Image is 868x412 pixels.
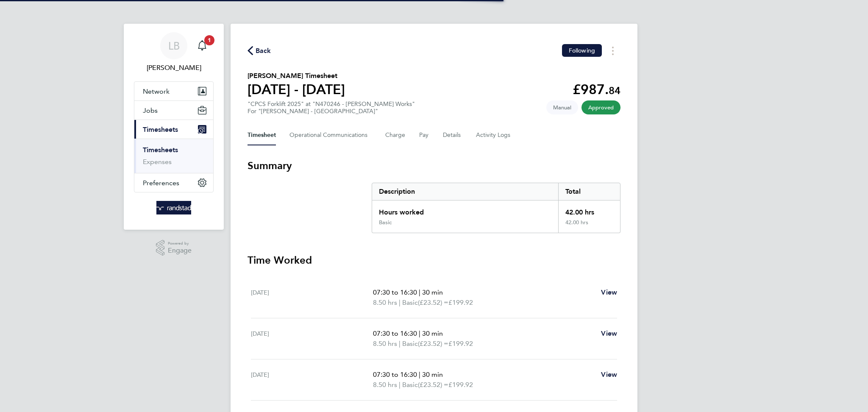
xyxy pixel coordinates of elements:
span: 8.50 hrs [373,298,397,306]
span: | [419,370,420,379]
button: Pay [419,125,429,145]
button: Charge [385,125,406,145]
button: Network [134,82,213,100]
h3: Summary [248,159,620,173]
span: Following [569,47,595,54]
span: LB [168,40,180,51]
span: £199.92 [448,340,473,348]
div: [DATE] [251,287,373,308]
span: 8.50 hrs [373,381,397,389]
button: Jobs [134,101,213,120]
span: View [601,288,617,296]
a: View [601,287,617,298]
span: Jobs [143,106,158,114]
a: Powered byEngage [156,240,192,256]
span: | [419,288,420,296]
span: (£23.52) = [418,298,448,306]
a: View [601,328,617,339]
span: | [419,329,420,337]
a: Go to home page [134,201,214,214]
span: | [399,298,401,306]
button: Timesheets Menu [605,44,620,57]
button: Activity Logs [476,125,512,145]
span: 07:30 to 16:30 [373,288,417,296]
div: For "[PERSON_NAME] - [GEOGRAPHIC_DATA]" [248,108,415,115]
span: | [399,340,401,348]
button: Following [562,44,602,57]
div: [DATE] [251,370,373,390]
span: 30 min [422,370,443,379]
button: Preferences [134,173,213,192]
span: 8.50 hrs [373,340,397,348]
app-decimal: £987. [573,81,620,97]
a: View [601,370,617,380]
span: 84 [609,84,620,97]
a: Timesheets [143,146,178,154]
span: £199.92 [448,298,473,306]
h3: Time Worked [248,253,620,267]
div: Basic [379,219,392,226]
button: Details [443,125,462,145]
span: 07:30 to 16:30 [373,370,417,379]
div: "CPCS Forklift 2025" at "N470246 - [PERSON_NAME] Works" [248,100,415,115]
div: Total [558,183,620,200]
span: £199.92 [448,381,473,389]
span: This timesheet was manually created. [546,100,578,114]
span: Basic [402,298,418,308]
button: Back [248,45,271,56]
span: 07:30 to 16:30 [373,329,417,337]
div: 42.00 hrs [558,200,620,219]
span: Louis Barnfield [134,63,214,73]
span: Powered by [168,240,192,247]
span: (£23.52) = [418,340,448,348]
span: View [601,329,617,337]
span: View [601,370,617,379]
div: Timesheets [134,139,213,173]
span: (£23.52) = [418,381,448,389]
h1: [DATE] - [DATE] [248,81,345,98]
span: 1 [204,35,214,45]
a: 1 [194,32,211,59]
span: Timesheets [143,125,178,134]
button: Timesheet [248,125,276,145]
a: LB[PERSON_NAME] [134,32,214,73]
div: Summary [372,183,620,233]
h2: [PERSON_NAME] Timesheet [248,71,345,81]
span: Engage [168,247,192,254]
span: Preferences [143,179,179,187]
nav: Main navigation [124,24,224,230]
div: [DATE] [251,328,373,349]
img: randstad-logo-retina.png [156,201,192,214]
button: Operational Communications [289,125,372,145]
span: Basic [402,380,418,390]
a: Expenses [143,158,172,166]
div: Description [372,183,558,200]
button: Timesheets [134,120,213,139]
span: This timesheet has been approved. [581,100,620,114]
span: | [399,381,401,389]
span: Back [256,46,271,56]
div: Hours worked [372,200,558,219]
span: Network [143,87,170,95]
span: 30 min [422,329,443,337]
div: 42.00 hrs [558,219,620,233]
span: Basic [402,339,418,349]
span: 30 min [422,288,443,296]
